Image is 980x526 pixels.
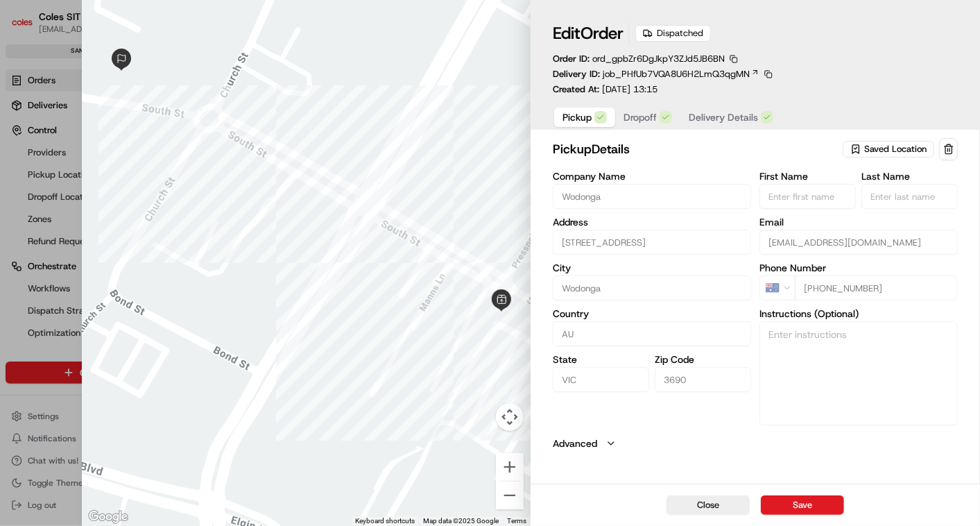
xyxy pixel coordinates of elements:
[603,68,759,80] a: job_PHfUb7VQA8U6H2LmQ3qgMN
[14,132,39,157] img: 1736555255976-a54dd68f-1ca7-489b-9aae-adbdc363a1c4
[47,146,175,157] div: We're available if you need us!
[553,355,649,364] label: State
[496,453,524,481] button: Zoom in
[759,309,958,319] label: Instructions (Optional)
[843,139,936,159] button: Saved Location
[759,230,958,255] input: Enter email
[423,517,499,525] span: Map data ©2025 Google
[85,508,131,526] img: Google
[85,508,131,526] a: Open this area in Google Maps (opens a new window)
[117,202,128,213] div: 💻
[553,83,657,96] p: Created At:
[553,184,751,209] input: Enter company name
[236,136,252,153] button: Start new chat
[759,171,856,181] label: First Name
[602,83,657,95] span: [DATE] 13:15
[759,217,958,227] label: Email
[507,517,526,525] a: Terms (opens in new tab)
[14,13,42,41] img: Nash
[47,132,227,146] div: Start new chat
[553,53,725,65] p: Order ID:
[14,55,252,77] p: Welcome 👋
[689,110,758,124] span: Delivery Details
[553,436,958,450] button: Advanced
[138,235,168,245] span: Pylon
[861,184,958,209] input: Enter last name
[355,516,415,526] button: Keyboard shortcuts
[864,143,927,155] span: Saved Location
[592,53,725,65] span: ord_gpbZr6DgJkpY3ZJd5JB6BN
[112,195,228,220] a: 💻API Documentation
[553,171,751,181] label: Company Name
[553,263,751,273] label: City
[98,234,168,245] a: Powered byPylon
[553,139,840,159] h2: pickup Details
[553,436,597,450] label: Advanced
[8,195,112,220] a: 📗Knowledge Base
[553,22,624,44] h1: Edit
[761,495,844,515] button: Save
[36,89,250,103] input: Got a question? Start typing here...
[553,275,751,300] input: Enter city
[667,495,750,515] button: Close
[553,309,751,319] label: Country
[603,68,750,80] span: job_PHfUb7VQA8U6H2LmQ3qgMN
[795,275,958,300] input: Enter phone number
[28,201,106,214] span: Knowledge Base
[562,110,592,124] span: Pickup
[553,367,649,392] input: Enter state
[655,355,751,364] label: Zip Code
[861,171,958,181] label: Last Name
[635,25,711,42] div: Dispatched
[553,321,751,346] input: Enter country
[581,22,624,44] span: Order
[496,482,524,509] button: Zoom out
[496,403,524,431] button: Map camera controls
[14,202,25,213] div: 📗
[553,230,751,255] input: 1-13 South St, Wodonga VIC 3690, Australia
[655,367,751,392] input: Enter zip code
[759,263,958,273] label: Phone Number
[759,184,856,209] input: Enter first name
[553,68,775,80] div: Delivery ID:
[624,110,657,124] span: Dropoff
[553,217,751,227] label: Address
[131,201,223,214] span: API Documentation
